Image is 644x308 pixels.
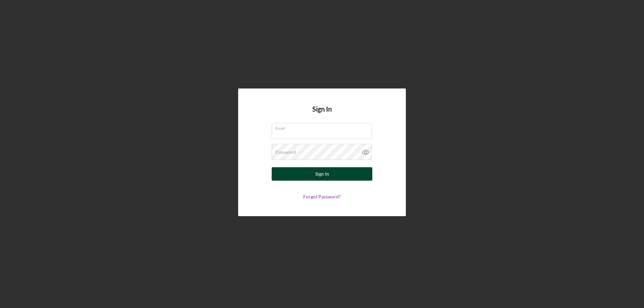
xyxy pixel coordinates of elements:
h4: Sign In [312,105,332,123]
label: Password [275,149,296,155]
div: Sign In [315,167,329,181]
button: Sign In [272,167,372,181]
a: Forgot Password? [303,194,341,199]
label: Email [275,123,372,131]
